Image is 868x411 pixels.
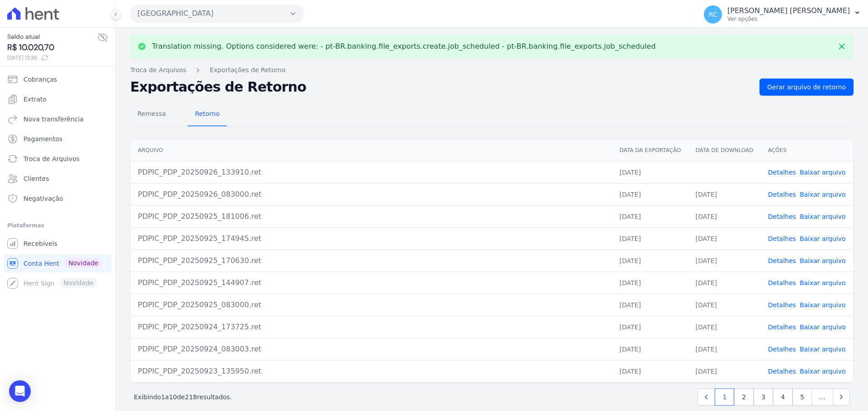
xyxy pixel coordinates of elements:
span: Nova transferência [24,115,84,124]
span: R$ 10.020,70 [7,42,97,54]
nav: Sidebar [7,70,108,292]
a: Detalhes [768,235,796,242]
a: 3 [754,388,773,406]
div: Plataformas [7,220,108,231]
span: … [811,388,833,406]
p: Ver opções [727,15,850,23]
a: Baixar arquivo [800,191,846,198]
p: Translation missing. Options considered were: - pt-BR.banking.file_exports.create.job_scheduled -... [152,42,656,51]
div: PDPIC_PDP_20250924_083003.ret [138,344,605,355]
td: [DATE] [689,294,761,316]
td: [DATE] [612,249,688,272]
a: Baixar arquivo [800,257,846,264]
div: PDPIC_PDP_20250926_083000.ret [138,189,605,200]
a: Negativação [4,189,112,208]
div: PDPIC_PDP_20250926_133910.ret [138,167,605,178]
a: Conta Hent Novidade [4,254,112,272]
a: Baixar arquivo [800,323,846,331]
th: Data de Download [689,139,761,162]
a: Pagamentos [4,130,112,148]
a: Troca de Arquivos [4,150,112,168]
span: Cobranças [24,75,57,84]
span: 218 [185,393,197,401]
button: RC [PERSON_NAME] [PERSON_NAME] Ver opções [697,2,868,27]
td: [DATE] [612,272,688,294]
span: Troca de Arquivos [24,154,80,163]
th: Ações [761,139,853,162]
span: Saldo atual [7,32,97,42]
a: Detalhes [768,301,796,309]
th: Data da Exportação [612,139,688,162]
div: PDPIC_PDP_20250925_170630.ret [138,255,605,266]
span: Remessa [132,105,171,123]
td: [DATE] [612,338,688,360]
nav: Breadcrumb [130,65,854,75]
a: Detalhes [768,368,796,375]
p: [PERSON_NAME] [PERSON_NAME] [727,6,850,15]
div: PDPIC_PDP_20250923_135950.ret [138,366,605,377]
span: Clientes [24,174,49,183]
span: Retorno [189,105,225,123]
a: Retorno [188,103,227,126]
a: Clientes [4,170,112,188]
a: Exportações de Retorno [210,65,286,75]
a: Detalhes [768,323,796,331]
span: RC [709,11,717,18]
td: [DATE] [612,161,688,183]
span: [DATE] 13:36 [7,54,97,62]
a: Nova transferência [4,110,112,128]
a: Detalhes [768,346,796,353]
span: Novidade [65,258,102,268]
a: Detalhes [768,169,796,176]
td: [DATE] [689,227,761,249]
div: PDPIC_PDP_20250924_173725.ret [138,322,605,332]
div: PDPIC_PDP_20250925_144907.ret [138,277,605,288]
td: [DATE] [689,316,761,338]
td: [DATE] [612,227,688,249]
td: [DATE] [612,360,688,382]
a: Baixar arquivo [800,301,846,309]
td: [DATE] [689,338,761,360]
a: Baixar arquivo [800,169,846,176]
a: Gerar arquivo de retorno [759,79,854,96]
a: Remessa [130,103,173,126]
a: Detalhes [768,257,796,264]
a: Recebíveis [4,235,112,253]
span: Pagamentos [24,134,62,143]
td: [DATE] [612,205,688,227]
h2: Exportações de Retorno [130,81,752,93]
td: [DATE] [689,360,761,382]
td: [DATE] [689,205,761,227]
td: [DATE] [689,249,761,272]
span: Gerar arquivo de retorno [767,83,846,92]
a: Cobranças [4,70,112,88]
a: Troca de Arquivos [130,65,186,75]
a: 1 [715,388,734,406]
th: Arquivo [131,139,612,162]
span: Recebíveis [24,239,57,248]
span: Conta Hent [24,259,59,268]
a: 4 [773,388,793,406]
a: Detalhes [768,213,796,220]
a: Next [833,388,850,406]
span: 1 [161,393,165,401]
span: Extrato [24,95,47,104]
a: Baixar arquivo [800,368,846,375]
div: PDPIC_PDP_20250925_181006.ret [138,211,605,222]
a: Previous [698,388,715,406]
a: 2 [734,388,754,406]
td: [DATE] [689,272,761,294]
p: Exibindo a de resultados. [134,393,232,402]
td: [DATE] [612,294,688,316]
a: Detalhes [768,279,796,286]
div: PDPIC_PDP_20250925_174945.ret [138,233,605,244]
a: Baixar arquivo [800,213,846,220]
a: Baixar arquivo [800,346,846,353]
td: [DATE] [689,183,761,205]
span: Negativação [24,194,63,203]
td: [DATE] [612,183,688,205]
td: [DATE] [612,316,688,338]
a: Detalhes [768,191,796,198]
span: 10 [169,393,177,401]
a: Baixar arquivo [800,279,846,286]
